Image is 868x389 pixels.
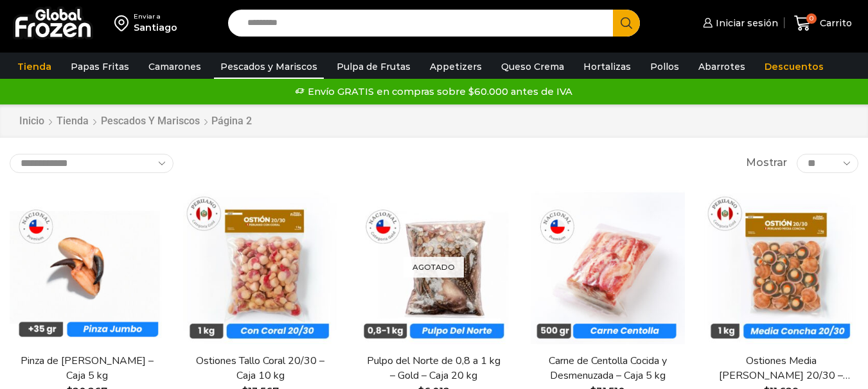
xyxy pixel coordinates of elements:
[191,354,330,383] a: Ostiones Tallo Coral 20/30 – Caja 10 kg
[134,21,177,34] div: Santiago
[577,54,637,79] a: Hortalizas
[364,354,503,383] a: Pulpo del Norte de 0,8 a 1 kg – Gold – Caja 20 kg
[56,114,89,129] a: Tienda
[538,354,677,383] a: Carne de Centolla Cocida y Desmenuzada – Caja 5 kg
[19,114,45,129] a: Inicio
[423,54,488,79] a: Appetizers
[11,54,58,79] a: Tienda
[712,354,851,383] a: Ostiones Media [PERSON_NAME] 20/30 – Caja 10 kg
[806,13,817,24] span: 0
[644,54,686,79] a: Pollos
[403,256,464,277] p: Agotado
[100,114,200,129] a: Pescados y Mariscos
[692,54,752,79] a: Abarrotes
[817,17,852,29] span: Carrito
[19,114,254,129] nav: Breadcrumb
[211,115,252,127] span: Página 2
[114,12,134,34] img: address-field-icon.svg
[17,354,156,383] a: Pinza de [PERSON_NAME] – Caja 5 kg
[214,54,324,79] a: Pescados y Mariscos
[10,154,173,173] select: Pedido de la tienda
[495,54,571,79] a: Queso Crema
[791,8,855,38] a: 0 Carrito
[613,10,640,37] button: Search button
[142,54,208,79] a: Camarones
[758,54,830,79] a: Descuentos
[64,54,136,79] a: Papas Fritas
[700,10,778,36] a: Iniciar sesión
[713,17,778,29] span: Iniciar sesión
[330,54,417,79] a: Pulpa de Frutas
[746,156,787,170] span: Mostrar
[134,12,177,21] div: Enviar a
